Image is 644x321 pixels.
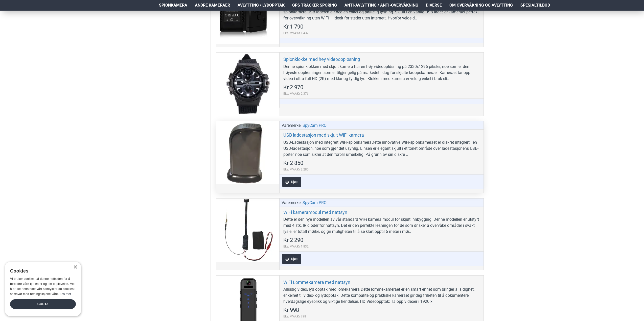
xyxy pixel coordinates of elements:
span: Varemerke: [282,200,302,206]
div: Close [73,265,77,269]
span: GPS Tracker Sporing [292,2,337,8]
div: Godta [10,299,76,309]
span: Eks. MVA:Kr 1 832 [283,244,309,249]
span: Kr 1 790 [283,24,303,30]
span: Spesialtilbud [520,2,550,8]
a: WiFi kameramodul med nattsyn WiFi kameramodul med nattsyn [216,199,279,262]
span: Om overvåkning og avlytting [449,2,513,8]
a: WiFi kameramodul med nattsyn [283,209,347,215]
a: WiFi Lommekamera med nattsyn [283,279,350,285]
span: Kr 998 [283,307,299,313]
span: Kjøp [290,180,299,183]
span: Eks. MVA:Kr 2 280 [283,167,309,172]
span: Diverse [426,2,442,8]
span: Avlytting / Lydopptak [238,2,285,8]
a: USB ladestasjon med skjult WiFi kamera USB ladestasjon med skjult WiFi kamera [216,121,279,184]
a: Spionklokke med høy videooppløsning [283,56,360,62]
a: Les mer, opens a new window [60,292,71,296]
div: USB-Ladestasjon med integrert WiFi-spionkameraDette innovative WiFi-spionkameraet er diskret inte... [283,139,480,158]
span: Kr 2 970 [283,85,303,90]
span: Eks. MVA:Kr 798 [283,314,306,319]
span: Varemerke: [282,122,302,129]
span: Eks. MVA:Kr 1 432 [283,31,309,35]
div: Allsidig video/lyd opptak med lomekamera Dette lommekameraet er en smart enhet som bringer allsid... [283,286,480,305]
div: Cookies [10,266,73,277]
span: Vi bruker cookies på denne nettsiden for å forbedre våre tjenester og din opplevelse. Ved å bruke... [10,277,76,295]
span: Andre kameraer [195,2,230,8]
div: Dette er den nye modellen av vår standard WiFi kamera modul for skjult innbygging. Denne modellen... [283,216,480,235]
span: Kr 2 290 [283,237,303,243]
div: Denne spionklokken med skjult kamera har en høy videoppløsning på 2330x1296 piksler, noe som er d... [283,64,480,82]
a: USB ladestasjon med skjult WiFi kamera [283,132,364,138]
span: Spionkamera [159,2,187,8]
span: Kjøp [290,257,299,260]
a: SpyCam PRO [303,200,327,206]
a: SpyCam PRO [303,122,327,129]
span: Anti-avlytting / Anti-overvåkning [344,2,418,8]
div: Ønsker du å ha oversikt over hva som skjer hjemme eller på hytta, uten komplisert oppsett? Denne ... [283,3,480,21]
span: Kr 2 850 [283,160,303,166]
span: Eks. MVA:Kr 2 376 [283,91,309,96]
a: Spionklokke med høy videooppløsning Spionklokke med høy videooppløsning [216,53,279,116]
